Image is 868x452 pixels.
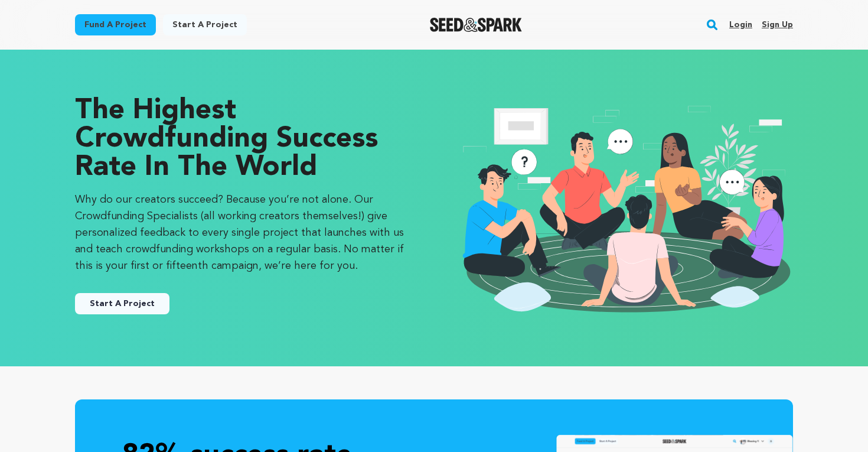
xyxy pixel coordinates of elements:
p: The Highest Crowdfunding Success Rate in the World [75,97,410,182]
a: Start A Project [75,293,169,314]
img: seedandspark start project illustration image [458,97,793,319]
a: Login [729,15,752,34]
img: Seed&Spark Logo Dark Mode [430,18,523,32]
a: Sign up [762,15,793,34]
a: Start a project [163,14,247,35]
a: Seed&Spark Homepage [430,18,523,32]
p: Why do our creators succeed? Because you’re not alone. Our Crowdfunding Specialists (all working ... [75,191,410,274]
a: Fund a project [75,14,156,35]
